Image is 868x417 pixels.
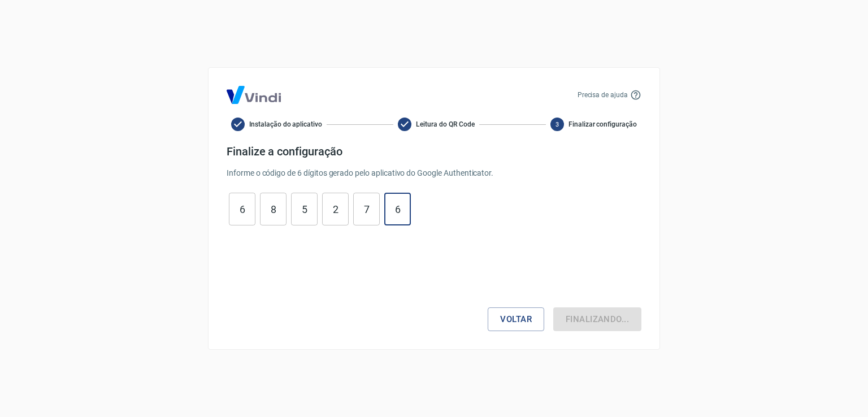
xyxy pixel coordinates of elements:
[249,119,322,129] span: Instalação do aplicativo
[488,307,544,331] button: Voltar
[227,145,641,158] h4: Finalize a configuração
[416,119,474,129] span: Leitura do QR Code
[578,90,628,100] p: Precisa de ajuda
[227,86,281,104] img: Logo Vind
[568,119,637,129] span: Finalizar configuração
[555,121,559,128] text: 3
[227,167,641,179] p: Informe o código de 6 dígitos gerado pelo aplicativo do Google Authenticator.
